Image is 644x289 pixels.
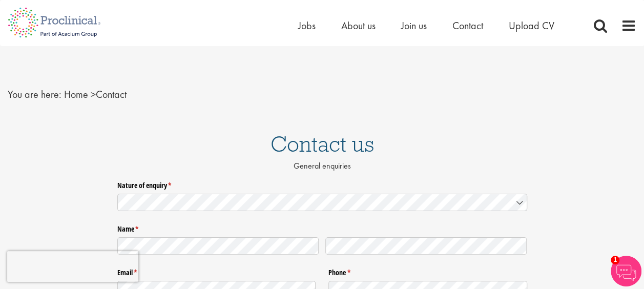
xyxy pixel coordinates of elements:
[117,264,316,278] label: Email
[64,88,127,101] span: Contact
[8,88,61,101] span: You are here:
[7,251,138,282] iframe: reCAPTCHA
[341,19,376,32] a: About us
[452,19,483,32] a: Contact
[509,19,554,32] a: Upload CV
[401,19,427,32] a: Join us
[64,88,88,101] a: breadcrumb link to Home
[298,19,316,32] a: Jobs
[117,221,527,234] legend: Name
[325,237,527,255] input: Last
[117,237,319,255] input: First
[91,88,96,101] span: >
[611,256,641,286] img: Chatbot
[117,177,527,190] label: Nature of enquiry
[328,264,527,278] label: Phone
[611,256,619,264] span: 1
